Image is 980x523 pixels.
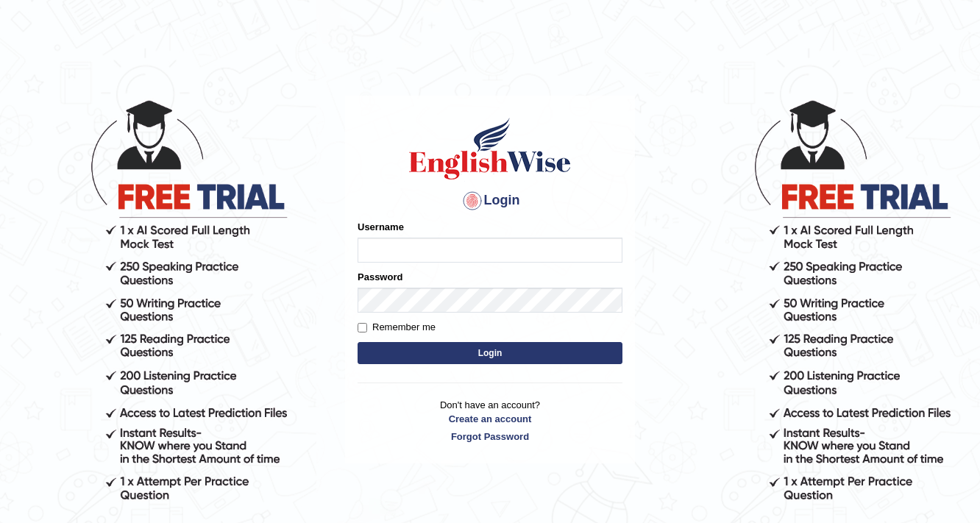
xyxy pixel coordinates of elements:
a: Create an account [358,412,622,426]
label: Remember me [358,320,436,335]
h4: Login [358,189,622,213]
input: Remember me [358,323,367,332]
label: Username [358,220,404,234]
p: Don't have an account? [358,398,622,444]
a: Forgot Password [358,430,622,444]
button: Login [358,342,622,364]
label: Password [358,270,402,284]
img: Logo of English Wise sign in for intelligent practice with AI [406,115,574,182]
